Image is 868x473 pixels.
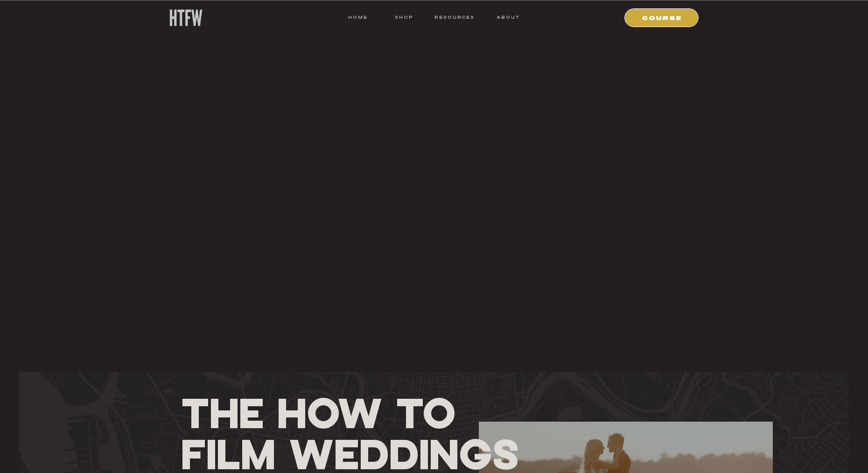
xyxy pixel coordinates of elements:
[496,13,520,21] a: ABOUT
[630,13,694,21] a: COURSE
[348,13,368,21] a: HOME
[385,13,422,21] a: shop
[431,13,475,21] a: resources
